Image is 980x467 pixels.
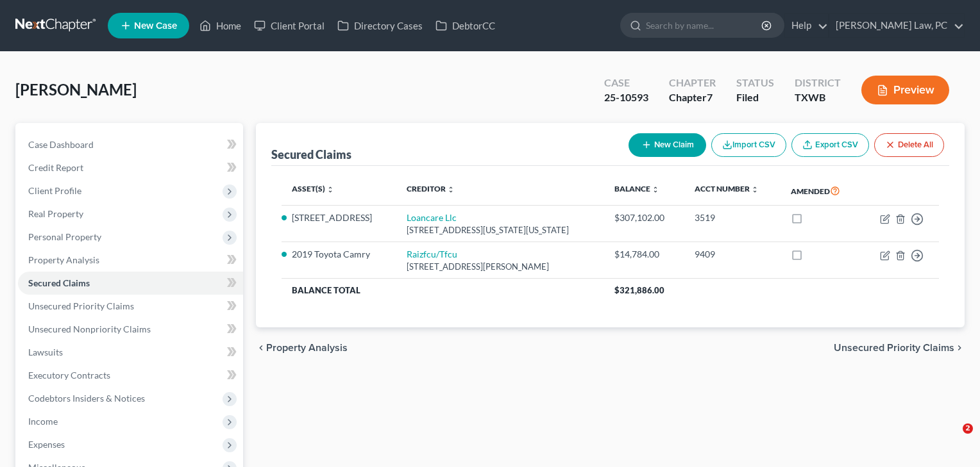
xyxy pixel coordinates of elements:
div: 9409 [695,248,770,261]
a: Executory Contracts [18,364,243,387]
div: 25-10593 [604,90,648,105]
input: Search by name... [646,13,763,37]
a: Acct Number unfold_more [695,184,759,193]
span: [PERSON_NAME] [15,80,137,99]
a: Credit Report [18,156,243,179]
a: Property Analysis [18,249,243,272]
a: Raizfcu/Tfcu [407,249,457,259]
div: District [795,76,841,90]
button: Unsecured Priority Claims chevron_right [834,343,965,353]
span: Property Analysis [266,343,348,353]
a: Balance unfold_more [614,184,659,193]
a: Home [193,14,248,37]
span: 7 [707,91,713,103]
span: Unsecured Priority Claims [28,300,134,311]
span: Executory Contracts [28,370,110,381]
a: Client Portal [248,14,331,37]
span: Unsecured Nonpriority Claims [28,324,151,334]
a: Case Dashboard [18,133,243,156]
span: Lawsuits [28,347,63,357]
div: Filed [736,90,774,105]
span: Secured Claims [28,277,90,288]
span: Client Profile [28,185,81,196]
span: Income [28,416,58,427]
a: Lawsuits [18,341,243,364]
div: [STREET_ADDRESS][PERSON_NAME] [407,261,594,273]
a: DebtorCC [429,14,502,37]
span: 2 [963,423,973,434]
span: Property Analysis [28,254,99,265]
span: Personal Property [28,231,101,242]
span: Credit Report [28,162,83,173]
div: Secured Claims [271,147,351,162]
i: unfold_more [751,186,759,193]
span: Case Dashboard [28,139,94,150]
button: Import CSV [711,133,786,157]
a: Export CSV [791,133,869,157]
span: Codebtors Insiders & Notices [28,393,145,404]
span: New Case [134,21,177,31]
a: Secured Claims [18,272,243,295]
i: chevron_right [954,343,965,353]
span: Expenses [28,439,65,450]
span: $321,886.00 [614,285,664,295]
li: 2019 Toyota Camry [292,248,386,261]
a: Help [785,14,828,37]
a: Directory Cases [331,14,429,37]
div: [STREET_ADDRESS][US_STATE][US_STATE] [407,224,594,236]
button: Delete All [874,133,944,157]
div: TXWB [795,90,841,105]
div: 3519 [695,211,770,224]
div: $307,102.00 [614,211,674,224]
button: New Claim [629,133,706,157]
th: Balance Total [282,279,604,302]
a: Unsecured Nonpriority Claims [18,318,243,341]
i: unfold_more [447,186,455,193]
iframe: Intercom live chat [936,423,967,454]
div: $14,784.00 [614,248,674,261]
i: unfold_more [326,186,334,193]
a: Asset(s) unfold_more [292,184,334,193]
a: Loancare Llc [407,212,457,223]
li: [STREET_ADDRESS] [292,211,386,224]
span: Real Property [28,208,83,219]
div: Status [736,76,774,90]
i: chevron_left [256,343,266,353]
div: Chapter [669,90,716,105]
a: Creditor unfold_more [407,184,455,193]
a: [PERSON_NAME] Law, PC [829,14,964,37]
div: Case [604,76,648,90]
a: Unsecured Priority Claims [18,295,243,318]
th: Amended [781,176,860,206]
span: Unsecured Priority Claims [834,343,954,353]
button: chevron_left Property Analysis [256,343,348,353]
i: unfold_more [652,186,659,193]
div: Chapter [669,76,716,90]
button: Preview [861,76,949,104]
